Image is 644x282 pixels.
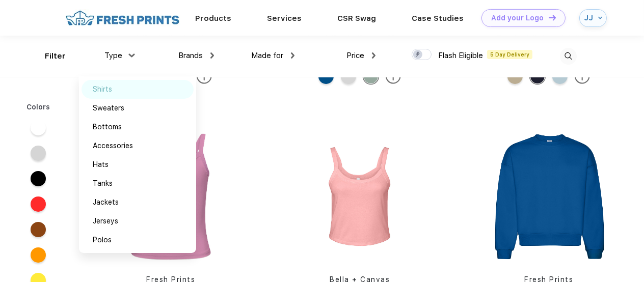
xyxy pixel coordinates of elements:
div: Filter [45,50,66,62]
img: func=resize&h=266 [292,129,427,264]
a: Products [195,14,231,23]
div: Tanks [93,178,113,189]
span: Type [104,51,122,60]
div: JJ [584,14,596,22]
img: fo%20logo%202.webp [63,9,182,27]
div: Jerseys [93,216,118,227]
div: Colors [19,102,58,112]
span: Price [346,51,364,60]
img: desktop_search.svg [560,48,577,65]
img: dropdown.png [291,52,294,59]
div: Sweaters [93,103,124,114]
div: Jackets [93,197,119,208]
img: dropdown.png [210,52,214,59]
span: 5 Day Delivery [487,50,532,59]
span: Made for [251,51,283,60]
div: Add your Logo [491,14,544,22]
div: Polos [93,235,112,245]
img: dropdown.png [372,52,375,59]
img: dropdown.png [128,53,135,57]
div: Accessories [93,140,133,151]
span: Brands [178,51,203,60]
span: Flash Eligible [438,51,483,60]
div: Hats [93,159,109,170]
div: Shirts [93,84,112,95]
img: func=resize&h=266 [481,129,616,264]
img: arrow_down_blue.svg [598,16,602,20]
div: Bottoms [93,122,122,132]
img: DT [549,15,556,20]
